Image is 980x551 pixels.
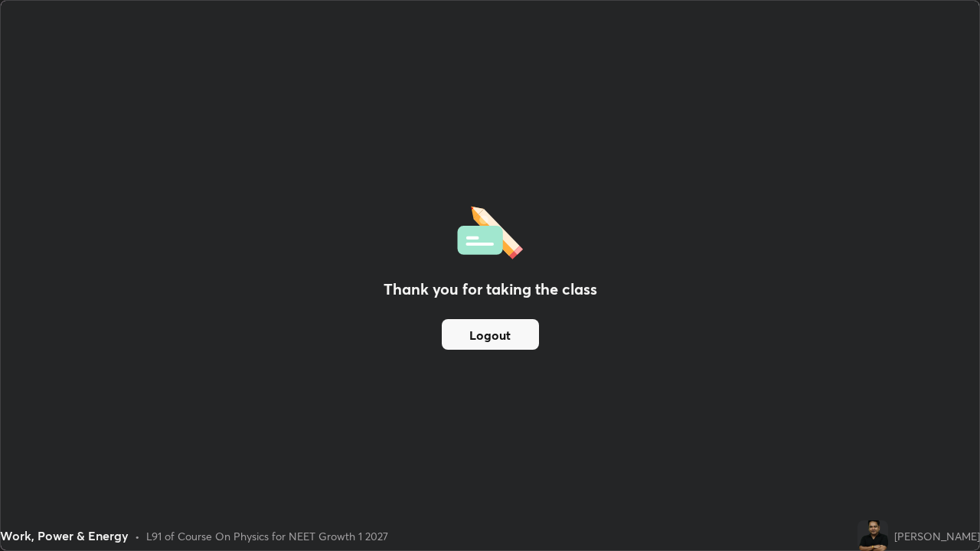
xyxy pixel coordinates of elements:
div: • [135,528,140,544]
div: [PERSON_NAME] [894,528,980,544]
img: 866aaf4fe3684a94a3c50856bc9fb742.png [857,520,888,551]
div: L91 of Course On Physics for NEET Growth 1 2027 [146,528,388,544]
img: offlineFeedback.1438e8b3.svg [457,201,523,259]
button: Logout [442,319,539,350]
h2: Thank you for taking the class [384,278,597,301]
